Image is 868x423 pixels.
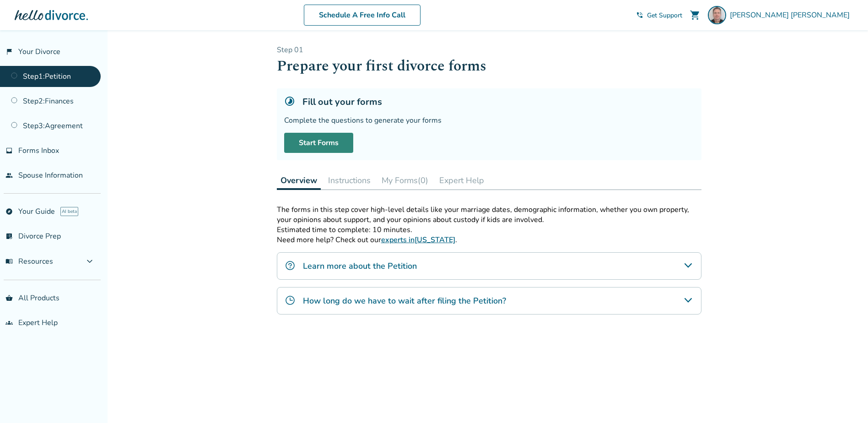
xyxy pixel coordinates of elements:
img: Learn more about the Petition [285,260,296,271]
p: Step 0 1 [277,45,701,55]
span: people [5,172,13,179]
a: phone_in_talkGet Support [636,11,682,20]
span: AI beta [60,207,78,216]
div: Complete the questions to generate your forms [284,115,694,125]
button: Instructions [324,171,374,190]
h5: Fill out your forms [302,96,382,108]
span: inbox [5,147,13,154]
span: shopping_basket [5,294,13,302]
span: phone_in_talk [636,11,643,19]
span: shopping_cart [690,10,701,21]
p: The forms in this step cover high-level details like your marriage dates, demographic information... [277,205,701,225]
p: Need more help? Check out our . [277,235,701,245]
iframe: Chat Widget [822,379,868,423]
span: menu_book [5,258,13,265]
span: expand_more [84,256,95,267]
span: Resources [5,256,53,266]
img: How long do we have to wait after filing the Petition? [285,295,296,306]
span: flag_2 [5,48,13,55]
h4: Learn more about the Petition [303,260,417,272]
h4: How long do we have to wait after filing the Petition? [303,295,506,307]
button: My Forms(0) [378,171,432,190]
div: Learn more about the Petition [277,252,701,280]
img: James Sjerven [708,6,726,24]
span: Get Support [647,11,682,20]
h1: Prepare your first divorce forms [277,55,701,77]
span: Forms Inbox [18,146,59,156]
p: Estimated time to complete: 10 minutes. [277,225,701,235]
span: list_alt_check [5,233,13,240]
span: [PERSON_NAME] [PERSON_NAME] [730,10,853,20]
a: Schedule A Free Info Call [304,5,421,26]
span: explore [5,208,13,215]
div: How long do we have to wait after filing the Petition? [277,287,701,315]
button: Overview [277,171,321,190]
button: Expert Help [436,171,488,190]
a: Start Forms [284,133,353,153]
span: groups [5,319,13,326]
a: experts in[US_STATE] [381,235,455,245]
